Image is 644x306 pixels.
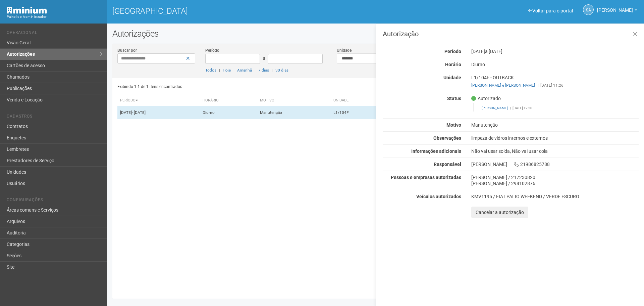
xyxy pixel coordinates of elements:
strong: Informações adicionais [411,148,461,154]
span: | [233,68,234,73]
span: | [219,68,220,73]
td: [DATE] [117,106,200,119]
span: | [510,106,511,110]
a: [PERSON_NAME] [597,8,637,14]
div: KMV1195 / FIAT PALIO WEEKEND / VERDE ESCURO [471,193,639,200]
div: Diurno [466,61,644,68]
h3: Autorização [383,31,639,37]
li: Operacional [7,30,102,37]
label: Buscar por [117,47,137,53]
label: Período [205,47,219,53]
span: Autorizado [471,95,501,101]
strong: Unidade [443,75,461,80]
li: Configurações [7,198,102,205]
th: Motivo [257,95,331,106]
div: [DATE] 11:26 [471,82,639,88]
label: Unidade [337,47,352,53]
div: Manutenção [466,122,644,128]
span: | [255,68,256,73]
img: Minium [7,7,47,14]
a: Voltar para o portal [528,8,573,13]
strong: Responsável [434,162,461,167]
div: L1/104F - OUTBACK [466,75,644,88]
div: limpeza de vidros internos e externos [466,135,644,141]
a: SA [583,4,594,15]
div: [PERSON_NAME] / 217230820 [471,174,639,180]
a: Todos [205,68,216,73]
div: Exibindo 1-1 de 1 itens encontrados [117,82,374,92]
th: Horário [200,95,257,106]
span: a [263,55,265,61]
strong: Pessoas e empresas autorizadas [391,175,461,180]
strong: Veículos autorizados [416,194,461,199]
div: [PERSON_NAME] / 294102876 [471,180,639,186]
a: [PERSON_NAME] [482,106,508,110]
a: 30 dias [275,68,288,73]
div: [PERSON_NAME] 21986825788 [466,161,644,167]
a: Amanhã [237,68,252,73]
span: a [DATE] [485,49,502,54]
td: Manutenção [257,106,331,119]
span: - [DATE] [132,110,146,115]
strong: Período [444,49,461,54]
div: Não vai usar solda, Não vai usar cola [466,148,644,154]
div: Painel do Administrador [7,14,102,20]
h1: [GEOGRAPHIC_DATA] [112,7,371,15]
td: Diurno [200,106,257,119]
button: Cancelar a autorização [471,207,528,218]
span: Silvio Anjos [597,1,633,13]
span: | [538,83,539,88]
th: Período [117,95,200,106]
a: [PERSON_NAME] e [PERSON_NAME] [471,83,535,88]
footer: [DATE] 12:20 [478,106,635,111]
span: | [272,68,273,73]
li: Cadastros [7,114,102,121]
strong: Observações [433,135,461,141]
th: Unidade [331,95,386,106]
strong: Status [447,96,461,101]
div: [DATE] [466,48,644,54]
strong: Motivo [446,122,461,128]
a: Hoje [223,68,231,73]
strong: Horário [445,62,461,67]
h2: Autorizações [112,29,639,39]
a: 7 dias [258,68,269,73]
td: L1/104F [331,106,386,119]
